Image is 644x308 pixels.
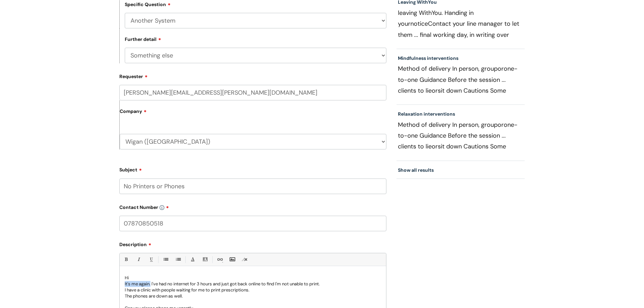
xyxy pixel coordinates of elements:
span: or [432,87,438,95]
a: Mindfulness interventions [398,55,458,61]
p: I have a clinic with people waiting for me to print prescriptions. [125,287,381,293]
p: Method of delivery In person, group one-to-one Guidance Before the session ... clients to lie sit... [398,119,524,152]
span: notice [410,20,428,28]
a: Insert Image... [228,255,236,264]
a: Underline(Ctrl-U) [147,255,155,264]
span: or [498,65,504,73]
label: Subject [119,165,386,173]
a: Show all results [398,167,434,173]
label: Specific Question [125,1,171,7]
a: Bold (Ctrl-B) [122,255,130,264]
p: Method of delivery In person, group one-to-one Guidance Before the session ... clients to lie sit... [398,63,524,96]
label: Further detail [125,35,161,42]
a: Link [215,255,224,264]
a: Italic (Ctrl-I) [134,255,143,264]
img: info-icon.svg [160,205,164,210]
a: Font Color [188,255,197,264]
label: Requester [119,71,386,79]
p: Hi [125,275,381,281]
span: or [432,142,438,150]
a: Relaxation interventions [398,111,455,117]
a: Remove formatting (Ctrl-\) [240,255,249,264]
a: Back Color [201,255,209,264]
label: Company [120,106,386,121]
input: Email [119,85,386,100]
label: Description [119,239,386,247]
p: It's me again. I've had no internet for 3 hours and just got back online to find I'm not unable t... [125,281,381,287]
a: 1. Ordered List (Ctrl-Shift-8) [174,255,182,264]
label: Contact Number [119,202,386,210]
p: leaving WithYou. Handing in your Contact your line manager to let them ... final working day, in ... [398,7,524,40]
p: The phones are down as well. [125,293,381,299]
span: or [498,121,504,129]
a: • Unordered List (Ctrl-Shift-7) [161,255,170,264]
